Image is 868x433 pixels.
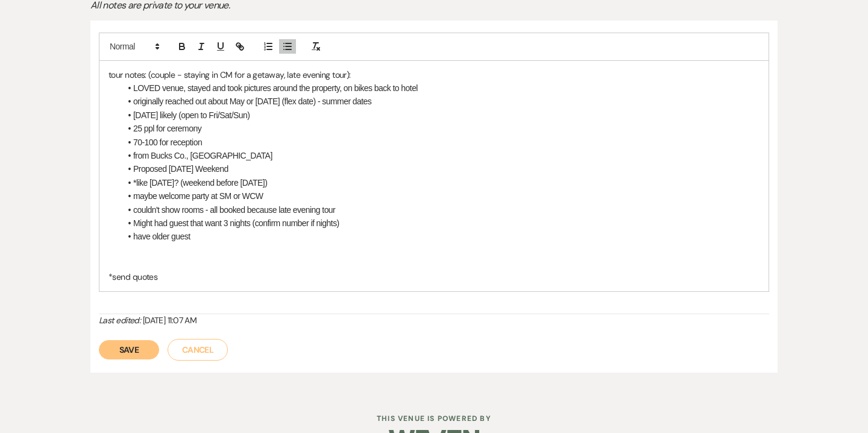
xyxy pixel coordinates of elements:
li: from Bucks Co., [GEOGRAPHIC_DATA] [121,149,759,162]
li: Proposed [DATE] Weekend [121,162,759,175]
li: LOVED venue, stayed and took pictures around the property, on bikes back to hotel [121,81,759,95]
li: Might had guest that want 3 nights (confirm number if nights) [121,216,759,230]
li: originally reached out about May or [DATE] (flex date) - summer dates [121,95,759,108]
li: 25 ppl for ceremony [121,122,759,135]
i: Last edited: [99,315,140,326]
button: Cancel [168,339,228,361]
li: 70-100 for reception [121,136,759,149]
div: [DATE] 11:07 AM [99,314,769,327]
li: *like [DATE]? (weekend before [DATE]) [121,176,759,189]
p: *send quotes [108,270,759,283]
li: couldn't show rooms - all booked because late evening tour [121,203,759,216]
li: have older guest [121,230,759,243]
button: Save [99,340,159,359]
li: [DATE] likely (open to Fri/Sat/Sun) [121,109,759,122]
p: tour notes: (couple - staying in CM for a getaway, late evening tour): [108,68,759,81]
li: maybe welcome party at SM or WCW [121,189,759,203]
